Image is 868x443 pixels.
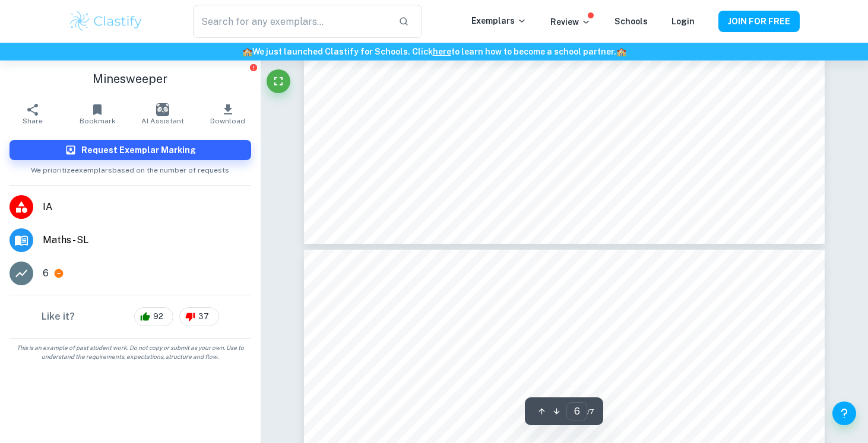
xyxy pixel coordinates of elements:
span: 🏫 [616,47,626,56]
span: 🏫 [242,47,252,56]
button: Download [195,97,261,130]
span: Download [210,117,245,125]
span: This is an example of past student work. Do not copy or submit as your own. Use to understand the... [5,343,256,361]
input: Search for any exemplars... [193,5,389,38]
span: 37 [192,311,216,323]
span: We prioritize exemplars based on the number of requests [31,160,229,176]
a: Schools [614,17,648,26]
a: here [433,47,451,56]
h1: Minesweeper [9,70,251,88]
span: Maths - SL [43,233,251,247]
button: JOIN FOR FREE [718,11,800,32]
span: / 7 [587,406,594,417]
span: 92 [147,311,170,323]
span: IA [43,200,251,214]
button: Request Exemplar Marking [9,140,251,160]
a: Login [671,17,695,26]
span: Bookmark [80,117,116,125]
button: AI Assistant [130,97,195,130]
button: Help and Feedback [832,401,856,425]
button: Bookmark [65,97,131,130]
button: Fullscreen [267,69,290,93]
p: 6 [43,266,49,281]
h6: Like it? [42,310,75,324]
p: Review [550,15,591,28]
img: Clastify logo [68,9,144,33]
img: AI Assistant [156,103,169,116]
p: Exemplars [471,14,527,27]
div: 37 [179,307,219,326]
button: Report issue [249,63,258,72]
h6: Request Exemplar Marking [81,144,196,157]
div: 92 [134,307,173,326]
h6: We just launched Clastify for Schools. Click to learn how to become a school partner. [2,45,866,58]
span: AI Assistant [141,117,184,125]
span: Share [23,117,43,125]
